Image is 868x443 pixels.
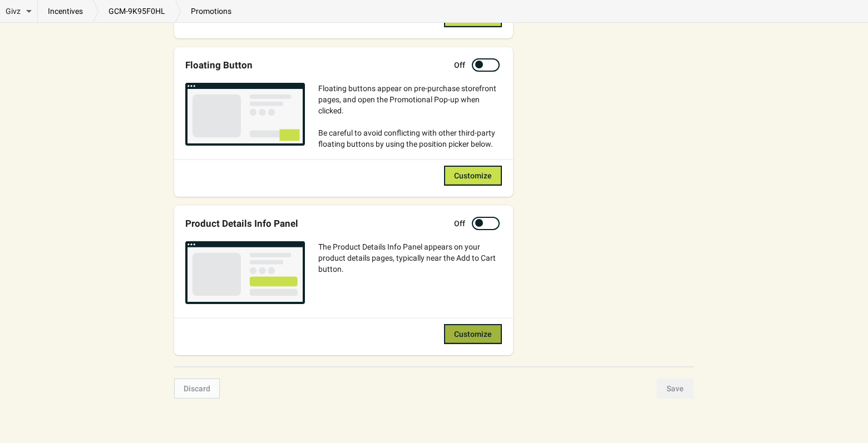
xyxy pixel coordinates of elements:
div: Floating Button [185,59,253,71]
span: Floating buttons appear on pre-purchase storefront pages, and open the Promotional Pop-up when cl... [318,84,496,148]
span: Customize [454,171,492,180]
button: Customize [444,324,502,344]
a: GCM-9K95F0HL [98,6,175,17]
p: promotions [181,6,241,17]
a: incentives [38,6,93,17]
span: Customize [454,330,492,339]
label: Off [454,218,465,229]
label: Off [454,59,465,71]
div: Product Details Info Panel [185,218,298,229]
button: Customize [444,166,502,186]
span: The Product Details Info Panel appears on your product details pages, typically near the Add to C... [318,242,496,273]
span: Givz [6,6,21,17]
